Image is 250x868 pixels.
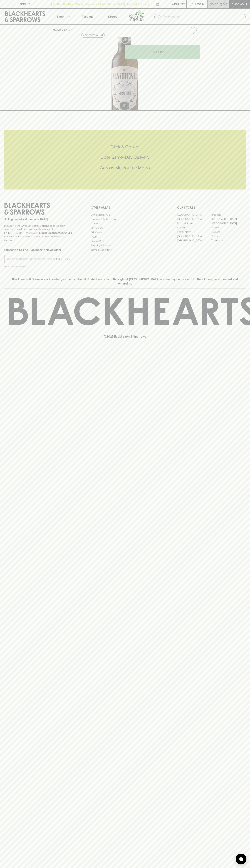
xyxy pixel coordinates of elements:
[91,205,159,210] p: OTHER AREAS
[91,248,159,252] a: Terms & Conditions
[177,234,211,238] a: [GEOGRAPHIC_DATA]
[100,9,125,24] a: Stores
[177,213,211,217] a: [GEOGRAPHIC_DATA]
[177,230,211,234] a: Fitzroy North
[56,14,64,19] p: Shop
[64,28,72,31] a: SHOP
[91,221,159,226] a: Careers
[172,2,185,6] p: Wishlist
[211,238,246,243] a: Thornbury
[153,50,172,54] p: ADD TO CART
[224,3,226,5] p: 0
[4,218,73,221] p: Sibling owned and run since [DATE]
[91,239,159,243] a: Privacy Policy
[177,225,211,230] a: Elwood
[91,226,159,230] a: Contact Us
[4,144,246,150] h5: Click & Collect
[188,26,198,35] button: Add to wishlist
[4,265,73,268] p: We will never spam you
[211,230,246,234] a: Geelong
[211,221,246,225] a: [GEOGRAPHIC_DATA]
[4,224,73,242] p: It is against the law to sell or supply alcohol to, or to obtain alcohol on behalf of a person un...
[211,213,246,217] a: Braddon
[211,225,246,230] a: Fitzroy
[91,230,159,235] a: Gift Cards
[195,2,204,6] p: Login
[177,238,211,243] a: [GEOGRAPHIC_DATA]
[4,154,246,160] h5: Uber Same-Day Delivery
[91,243,159,248] a: Shipping Information
[39,231,72,234] strong: Liquor License #32064953
[7,277,243,286] p: Blackhearts & Sparrows acknowledges the traditional Custodians of land throughout [GEOGRAPHIC_DAT...
[82,14,93,19] p: Tastings
[55,255,73,263] button: SUBSCRIBE
[210,2,218,6] p: $0.00
[91,213,159,217] a: Bottle Drop FAQ's
[91,235,159,239] a: FAQ's
[4,248,73,252] p: Subscribe to The Blackhearts Newsletter
[177,221,211,225] a: Brunswick West
[177,217,211,221] a: [GEOGRAPHIC_DATA]
[125,45,200,59] button: ADD TO CART
[75,9,100,24] a: Tastings
[108,14,117,19] p: Stores
[211,234,246,238] a: Prahran
[19,2,31,6] p: FIND US
[163,14,243,20] input: Try "Pinot noir"
[4,165,246,171] h5: Across Melbourne Metro
[239,857,243,861] img: bubble-icon
[50,9,75,24] button: Shop
[91,217,159,221] a: Business & Bulk Gifting
[81,33,105,38] button: Add to wishlist
[50,37,200,110] img: 12717.png
[4,130,246,189] div: Call to action block
[56,257,71,261] p: SUBSCRIBE
[53,28,61,31] a: HOME
[7,256,55,262] input: e.g. jane@blackheartsandsparrows.com.au
[177,205,246,210] p: OUR STORES
[211,217,246,221] a: [GEOGRAPHIC_DATA]
[231,2,247,6] p: Checkout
